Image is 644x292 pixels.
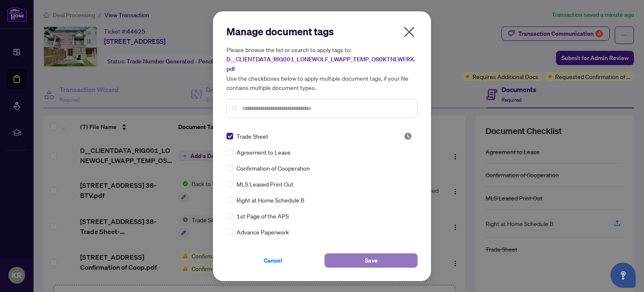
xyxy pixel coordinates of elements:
[610,263,636,288] button: Open asap
[236,132,268,141] span: Trade Sheet
[226,55,415,73] span: D__CLIENTDATA_RIG001_LONEWOLF_LWAPP_TEMP_OS0KTNLWFRX.pdf
[404,132,412,140] img: status
[325,253,418,268] button: Save
[404,132,412,140] span: Pending Review
[264,254,282,267] span: Cancel
[236,211,289,221] span: 1st Page of the APS
[236,195,304,205] span: Right at Home Schedule B
[226,25,418,38] h2: Manage document tags
[226,45,418,92] h5: Please browse the list or search to apply tags to: Use the checkboxes below to apply multiple doc...
[365,254,378,267] span: Save
[226,253,319,268] button: Cancel
[236,179,293,189] span: MLS Leased Print Out
[402,25,416,39] span: close
[236,227,289,237] span: Advance Paperwork
[236,147,291,157] span: Agreement to Lease
[236,163,310,173] span: Confirmation of Cooperation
